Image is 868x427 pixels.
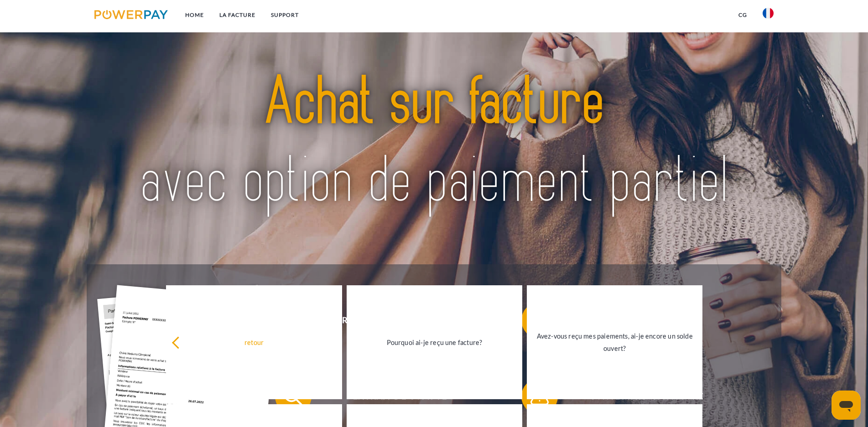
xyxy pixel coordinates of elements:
[527,285,702,399] a: Avez-vous reçu mes paiements, ai-je encore un solde ouvert?
[763,8,774,19] img: fr
[128,43,740,242] img: title-powerpay_fr.svg
[172,336,336,348] div: retour
[94,10,168,19] img: logo-powerpay.svg
[731,7,755,23] a: CG
[352,336,517,348] div: Pourquoi ai-je reçu une facture?
[177,7,212,23] a: Home
[832,391,861,420] iframe: Bouton de lancement de la fenêtre de messagerie
[263,7,307,23] a: Support
[532,330,697,355] div: Avez-vous reçu mes paiements, ai-je encore un solde ouvert?
[212,7,263,23] a: LA FACTURE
